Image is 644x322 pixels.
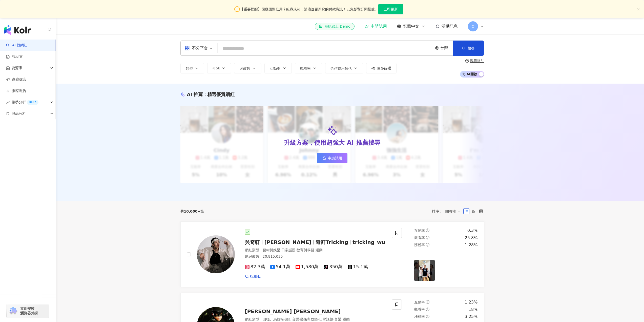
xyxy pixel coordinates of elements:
div: BETA [27,100,38,105]
span: question-circle [426,308,429,311]
span: 漲粉率 [414,314,425,318]
span: close [637,8,640,11]
span: tricking_wu [352,239,385,245]
button: 更多篩選 [366,63,397,73]
span: · [284,317,285,321]
span: 活動訊息 [442,24,458,29]
div: AI 推薦 ： [187,91,235,98]
span: 運動 [343,317,350,321]
span: 類型 [186,66,193,70]
span: question-circle [426,243,429,247]
span: 競品分析 [12,108,26,119]
span: 互動率 [414,300,425,304]
div: 總追蹤數 ： 20,815,035 [245,254,386,259]
button: 合作費用預估 [325,63,363,73]
span: appstore [185,46,190,51]
button: 立即更新 [378,4,403,14]
span: 觀看率 [300,66,311,70]
span: C [472,24,474,29]
span: 找相似 [250,274,261,279]
div: 不分平台 [185,44,208,52]
div: 升級方案，使用超強大 AI 推薦搜尋 [284,139,380,147]
div: 台灣 [440,46,453,50]
span: 運動 [316,248,323,252]
button: close [637,8,640,11]
span: 奇軒Tricking [316,239,348,245]
img: logo [4,25,31,35]
div: 排序： [432,207,463,215]
span: [PERSON_NAME] [PERSON_NAME] [245,308,341,314]
span: 吳奇軒 [245,239,260,245]
button: 性別 [207,63,231,73]
span: · [341,317,342,321]
span: 性別 [213,66,220,70]
button: 搜尋 [453,41,484,56]
span: 追蹤數 [239,66,250,70]
a: KOL Avatar吳奇軒[PERSON_NAME]奇軒Trickingtricking_wu網紅類型：藝術與娛樂·日常話題·教育與學習·運動總追蹤數：20,815,03582.3萬54.1萬1... [180,221,484,287]
div: 3.25% [465,314,478,319]
img: post-image [436,260,456,281]
div: 共 筆 [180,209,204,213]
button: 追蹤數 [234,63,261,73]
a: chrome extension立即安裝 瀏覽器外掛 [7,304,49,318]
span: 藝術與娛樂 [300,317,318,321]
div: 網紅類型 ： [245,248,386,253]
span: 漲粉率 [414,243,425,247]
span: 觀看率 [414,236,425,240]
div: 預約線上 Demo [319,24,350,29]
span: 音樂 [334,317,341,321]
span: 1,580萬 [296,264,319,270]
img: KOL Avatar [197,235,235,273]
div: 搜尋指引 [470,59,484,63]
span: question-circle [426,315,429,318]
img: post-image [457,260,478,281]
span: 申請試用 [328,156,342,160]
span: environment [435,46,439,50]
span: [PERSON_NAME] [264,239,311,245]
div: 0.3% [467,228,478,233]
a: searchAI 找網紅 [6,43,27,48]
a: 申請試用 [365,24,387,29]
span: 日常話題 [281,248,296,252]
span: 10,000+ [184,209,201,213]
div: 1.28% [465,242,478,248]
a: 商案媒合 [6,77,26,82]
span: · [318,317,319,321]
span: 精選優質網紅 [207,92,235,97]
a: 申請試用 [317,153,347,163]
span: · [314,248,315,252]
span: 資源庫 [12,62,22,74]
span: question-circle [426,229,429,232]
span: rise [6,101,10,104]
span: 合作費用預估 [330,66,352,70]
span: · [296,248,297,252]
span: 搜尋 [468,46,475,50]
div: 25.8% [465,235,478,241]
span: 立即更新 [384,7,398,11]
span: 互動率 [270,66,280,70]
span: 互動率 [414,229,425,233]
button: 觀看率 [295,63,322,73]
a: 預約線上 Demo [315,23,354,30]
span: 流行音樂 [285,317,299,321]
button: 互動率 [264,63,292,73]
span: question-circle [426,236,429,239]
span: 54.1萬 [270,264,290,270]
span: · [299,317,300,321]
span: · [280,248,281,252]
div: 18% [469,307,478,312]
span: 【重要提醒】因應國際信用卡組織規範，請儘速更新您的付款資訊！以免影響訂閱權益。 [240,6,378,12]
span: 趨勢分析 [12,97,38,108]
span: 日常話題 [319,317,333,321]
span: 更多篩選 [377,66,391,70]
span: 教育與學習 [297,248,314,252]
img: chrome extension [8,307,18,315]
span: · [333,317,334,321]
span: question-circle [465,59,469,63]
a: 洞察報告 [6,88,26,93]
button: 類型 [180,63,204,73]
div: 1.23% [465,299,478,305]
span: 繁體中文 [403,24,419,29]
span: 觀看率 [414,307,425,311]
